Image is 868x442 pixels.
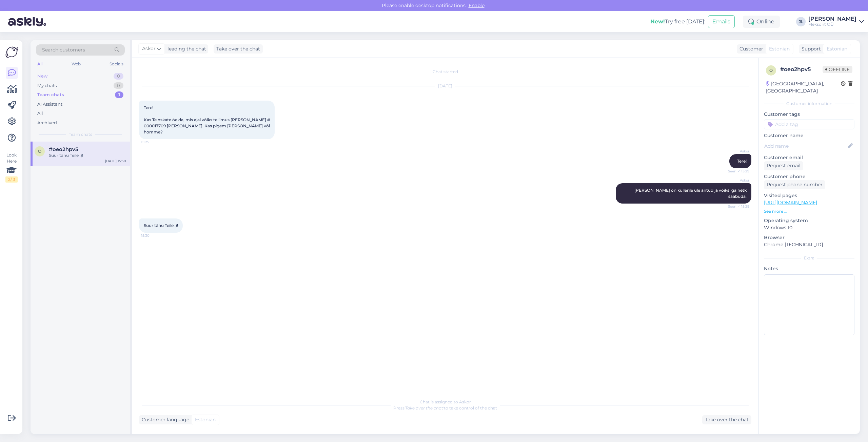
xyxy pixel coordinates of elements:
[764,119,854,129] input: Add a tag
[808,16,856,22] div: [PERSON_NAME]
[38,149,41,154] span: o
[42,46,85,54] span: Search customers
[467,2,487,8] span: Enable
[144,105,271,134] span: Tere! Kas Te oskate öelda, mis ajal võiks tellimus [PERSON_NAME] # 000017709 [PERSON_NAME]. Kas p...
[799,45,821,52] div: Support
[142,45,156,52] span: Askor
[724,178,749,183] span: Askor
[780,65,823,73] div: # oeo2hpv5
[764,255,854,261] div: Extra
[49,152,126,159] div: Suur tänu Teile :)!
[37,82,57,89] div: My chats
[5,46,18,59] img: Askly Logo
[37,91,64,98] div: Team chats
[764,199,817,206] a: [URL][DOMAIN_NAME]
[650,18,665,25] b: New!
[70,60,82,68] div: Web
[827,45,847,52] span: Estonian
[5,176,18,183] div: 2 / 3
[405,405,444,411] i: 'Take over the chat'
[743,16,780,28] div: Online
[796,17,806,26] div: JL
[724,204,749,209] span: Seen ✓ 15:29
[634,188,748,199] span: [PERSON_NAME] on kullerile üle antud ja võiks iga hetk saabuda.
[764,180,825,189] div: Request phone number
[724,169,749,174] span: Seen ✓ 15:29
[114,82,123,89] div: 0
[764,111,854,118] p: Customer tags
[764,192,854,199] p: Visited pages
[69,131,92,138] span: Team chats
[764,161,803,170] div: Request email
[36,60,44,68] div: All
[37,73,47,80] div: New
[808,16,864,27] a: [PERSON_NAME]Fleksont OÜ
[724,149,749,154] span: Askor
[141,233,166,238] span: 15:30
[214,44,263,54] div: Take over the chat
[114,73,123,80] div: 0
[737,45,763,52] div: Customer
[139,416,189,423] div: Customer language
[108,60,125,68] div: Socials
[49,146,78,152] span: #oeo2hpv5
[195,416,216,423] span: Estonian
[115,91,123,98] div: 1
[764,154,854,161] p: Customer email
[764,173,854,180] p: Customer phone
[766,80,841,94] div: [GEOGRAPHIC_DATA], [GEOGRAPHIC_DATA]
[764,224,854,231] p: Windows 10
[708,15,735,28] button: Emails
[808,22,856,27] div: Fleksont OÜ
[764,265,854,272] p: Notes
[144,223,178,228] span: Suur tänu Teile :)!
[769,68,773,73] span: o
[105,159,126,164] div: [DATE] 15:30
[5,152,18,183] div: Look Here
[769,45,790,52] span: Estonian
[737,159,747,164] span: Tere!
[650,18,705,26] div: Try free [DATE]:
[37,110,43,117] div: All
[764,132,854,139] p: Customer name
[141,140,166,145] span: 15:25
[37,101,62,108] div: AI Assistant
[139,83,751,89] div: [DATE]
[823,66,852,73] span: Offline
[764,142,847,150] input: Add name
[764,217,854,224] p: Operating system
[420,399,471,404] span: Chat is assigned to Askor
[393,405,497,411] span: Press to take control of the chat
[764,234,854,241] p: Browser
[764,208,854,214] p: See more ...
[139,69,751,75] div: Chat started
[702,415,751,424] div: Take over the chat
[165,45,206,52] div: leading the chat
[764,101,854,107] div: Customer information
[37,120,57,126] div: Archived
[764,241,854,248] p: Chrome [TECHNICAL_ID]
